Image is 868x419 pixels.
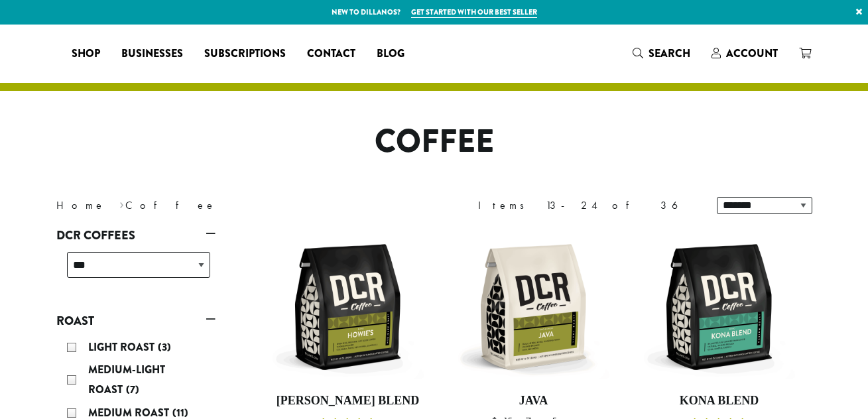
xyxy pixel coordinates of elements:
span: (3) [158,339,171,355]
img: DCR-12oz-Kona-Blend-Stock-scaled.png [643,231,795,383]
a: Roast [56,310,216,332]
a: DCR Coffees [56,224,216,247]
div: DCR Coffees [56,247,216,294]
a: Home [56,198,105,212]
span: Shop [72,46,100,62]
a: Shop [61,43,111,64]
img: DCR-12oz-Howies-Stock-scaled.png [271,231,424,383]
span: Account [726,46,778,61]
a: Get started with our best seller [411,7,537,18]
span: › [119,193,124,213]
span: Search [649,46,690,61]
span: Contact [307,46,355,62]
nav: Breadcrumb [56,198,414,213]
img: DCR-12oz-Java-Stock-scaled.png [457,231,609,383]
h1: Coffee [46,123,822,161]
a: Search [622,42,701,64]
span: (7) [126,382,139,397]
span: Blog [377,46,404,62]
span: Businesses [121,46,183,62]
span: Subscriptions [204,46,286,62]
h4: [PERSON_NAME] Blend [272,394,424,408]
span: Light Roast [88,339,158,355]
span: Medium-Light Roast [88,362,165,397]
div: Items 13-24 of 36 [478,198,697,213]
h4: Kona Blend [643,394,795,408]
h4: Java [457,394,609,408]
